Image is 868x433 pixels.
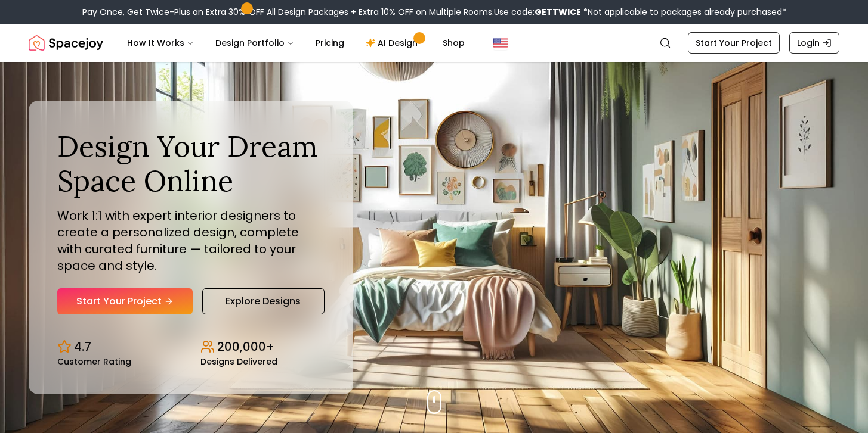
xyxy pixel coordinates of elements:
[57,129,325,198] h1: Design Your Dream Space Online
[29,31,103,55] img: Spacejoy Logo
[493,36,508,50] img: United States
[581,6,786,18] span: *Not applicable to packages already purchased*
[356,31,431,55] a: AI Design
[494,6,581,18] span: Use code:
[200,357,277,366] small: Designs Delivered
[82,6,786,18] div: Pay Once, Get Twice-Plus an Extra 30% OFF All Design Packages + Extra 10% OFF on Multiple Rooms.
[118,31,203,55] button: How It Works
[118,31,474,55] nav: Main
[202,288,325,314] a: Explore Designs
[789,32,839,54] a: Login
[29,24,839,62] nav: Global
[29,31,103,55] a: Spacejoy
[688,32,780,54] a: Start Your Project
[217,338,274,355] p: 200,000+
[57,357,131,366] small: Customer Rating
[206,31,304,55] button: Design Portfolio
[535,6,581,18] b: GETTWICE
[57,288,193,314] a: Start Your Project
[57,329,325,366] div: Design stats
[306,31,354,55] a: Pricing
[74,338,91,355] p: 4.7
[433,31,474,55] a: Shop
[57,207,325,274] p: Work 1:1 with expert interior designers to create a personalized design, complete with curated fu...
